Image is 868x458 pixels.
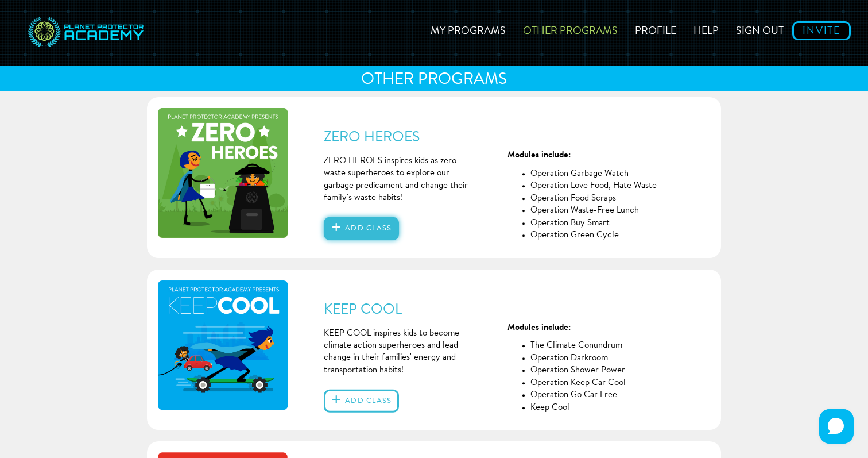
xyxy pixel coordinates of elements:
[530,364,664,376] li: Operation Shower Power
[530,389,664,401] li: Operation Go Car Free
[324,390,399,413] button: Add class
[422,9,514,49] a: My Programs
[158,108,288,238] img: zeroHeroes-709919bdc35c19934481c5a402c44ecc.png
[324,130,664,146] h4: ZERO HEROES
[324,327,480,376] p: KEEP COOL inspires kids to become climate action superheroes and lead change in their families' e...
[530,340,664,352] li: The Climate Conundrum
[530,193,664,205] li: Operation Food Scraps
[530,352,664,364] li: Operation Darkroom
[530,217,664,229] li: Operation Buy Smart
[530,168,664,180] li: Operation Garbage Watch
[514,9,626,49] a: Other Programs
[324,302,664,318] h4: KEEP COOL
[792,21,851,40] a: Invite
[26,9,146,57] img: svg+xml;base64,PD94bWwgdmVyc2lvbj0iMS4wIiBlbmNvZGluZz0idXRmLTgiPz4NCjwhLS0gR2VuZXJhdG9yOiBBZG9iZS...
[507,151,571,160] strong: Modules include:
[530,377,664,389] li: Operation Keep Car Cool
[530,205,664,217] li: Operation Waste-Free Lunch
[324,217,399,240] button: Add class
[727,9,792,49] a: Sign out
[530,180,664,193] li: Operation Love Food, Hate Waste
[530,229,664,241] li: Operation Green Cycle
[158,280,288,410] img: keepCool-513e2dc5847d4f1af6d7556ebba5f062.png
[530,402,664,414] li: Keep Cool
[324,155,480,205] p: ZERO HEROES inspires kids as zero waste superheroes to explore our garbage predicament and change...
[685,9,727,49] a: Help
[626,9,685,49] a: Profile
[816,406,857,447] iframe: HelpCrunch
[507,324,571,332] strong: Modules include:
